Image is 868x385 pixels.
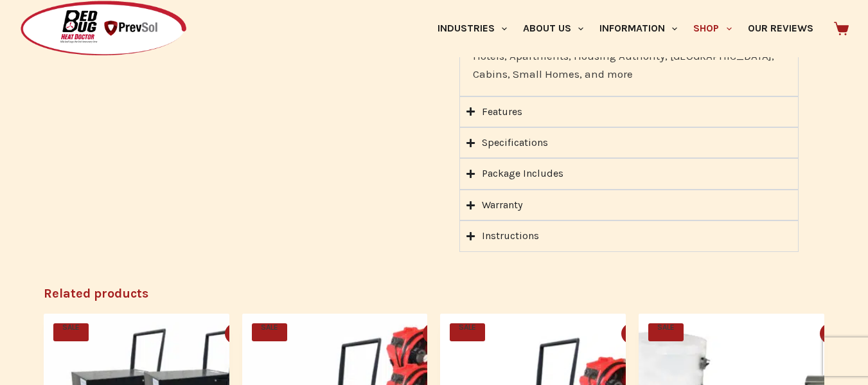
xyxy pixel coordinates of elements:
span: SALE [53,323,89,341]
summary: Specifications [459,127,799,158]
summary: Warranty [459,190,799,220]
button: Open LiveChat chat widget [10,5,49,44]
summary: Instructions [459,220,799,251]
div: Package Includes [482,165,563,182]
h2: Related products [44,284,825,303]
button: Quick view toggle [621,323,642,344]
div: Warranty [482,197,522,213]
span: SALE [648,323,684,341]
div: Specifications [482,134,548,151]
div: Features [482,103,522,120]
button: Quick view toggle [820,323,840,344]
summary: Package Includes [459,158,799,189]
span: SALE [252,323,287,341]
span: SALE [450,323,485,341]
button: Quick view toggle [225,323,245,344]
button: Quick view toggle [423,323,443,344]
summary: Features [459,96,799,127]
div: Instructions [482,228,539,244]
